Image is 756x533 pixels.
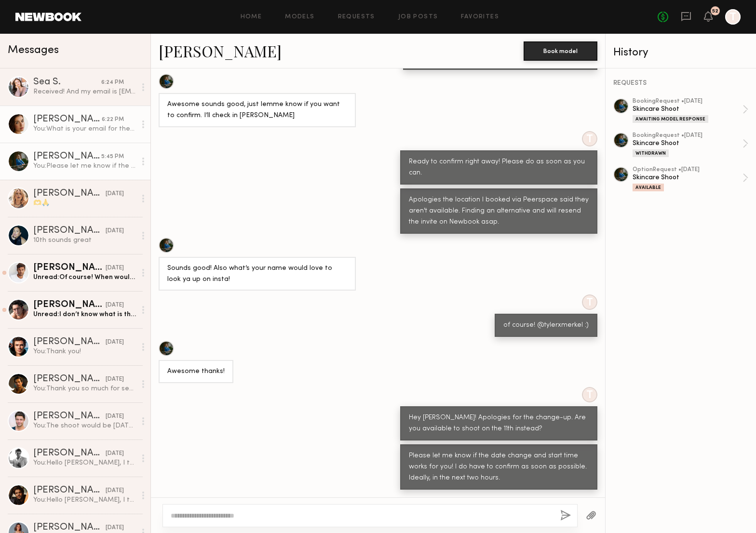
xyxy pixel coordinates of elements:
[33,189,106,199] div: [PERSON_NAME]
[524,46,597,54] a: Book model
[613,47,748,58] div: History
[241,14,262,20] a: Home
[33,347,136,356] div: You: Thank you!
[633,98,742,105] div: booking Request • [DATE]
[167,366,225,377] div: Awesome thanks!
[106,338,124,347] div: [DATE]
[409,413,589,435] div: Hey [PERSON_NAME]! Apologies for the change-up. Are you available to shoot on the 11th instead?
[285,14,314,20] a: Models
[33,161,136,171] div: You: Please let me know if the date change and start time works for you! I do have to confirm as ...
[101,78,124,87] div: 6:24 PM
[33,449,106,458] div: [PERSON_NAME]
[106,375,124,384] div: [DATE]
[409,157,589,179] div: Ready to confirm right away! Please do as soon as you can.
[106,449,124,458] div: [DATE]
[33,412,106,421] div: [PERSON_NAME]
[409,195,589,228] div: Apologies the location I booked via Peerspace said they aren't available. Finding an alternative ...
[106,523,124,533] div: [DATE]
[8,45,59,56] span: Messages
[33,115,102,124] div: [PERSON_NAME]
[409,451,589,484] div: Please let me know if the date change and start time works for you! I do have to confirm as soon ...
[633,133,748,157] a: bookingRequest •[DATE]Skincare ShootWithdrawn
[106,412,124,421] div: [DATE]
[106,189,124,199] div: [DATE]
[33,124,136,133] div: You: What is your email for the call sheet?
[613,80,748,87] div: REQUESTS
[102,115,124,124] div: 6:22 PM
[633,133,742,139] div: booking Request • [DATE]
[33,300,106,310] div: [PERSON_NAME]
[106,227,124,236] div: [DATE]
[633,173,742,182] div: Skincare Shoot
[33,374,106,384] div: [PERSON_NAME]
[33,523,106,533] div: [PERSON_NAME]
[712,9,718,14] div: 52
[633,105,742,114] div: Skincare Shoot
[633,184,664,191] div: Available
[106,301,124,310] div: [DATE]
[461,14,499,20] a: Favorites
[33,337,106,347] div: [PERSON_NAME]
[101,152,124,161] div: 5:45 PM
[106,264,124,273] div: [DATE]
[338,14,375,20] a: Requests
[524,41,597,61] button: Book model
[633,167,748,191] a: optionRequest •[DATE]Skincare ShootAvailable
[33,236,136,245] div: 10th sounds great
[33,486,106,495] div: [PERSON_NAME]
[33,78,101,87] div: Sea S.
[633,139,742,148] div: Skincare Shoot
[159,40,282,61] a: [PERSON_NAME]
[633,98,748,123] a: bookingRequest •[DATE]Skincare ShootAwaiting Model Response
[633,115,708,123] div: Awaiting Model Response
[33,263,106,273] div: [PERSON_NAME]
[503,320,589,331] div: of course! @tylerxmerkel :)
[33,421,136,430] div: You: The shoot would be [DATE] or 13th. Still determining the rate with the client, but I believe...
[633,167,742,173] div: option Request • [DATE]
[106,486,124,495] div: [DATE]
[33,199,136,208] div: 🫶🙏
[33,495,136,505] div: You: Hello [PERSON_NAME], I think you would be a great fit for an upcoming video I'm planning for...
[167,99,347,121] div: Awesome sounds good, just lemme know if you want to confirm. I’ll check in [PERSON_NAME]
[33,226,106,236] div: [PERSON_NAME]
[33,458,136,467] div: You: Hello [PERSON_NAME], I think you would be a great fit for an upcoming video I'm planning for...
[33,152,101,161] div: [PERSON_NAME]
[725,9,741,25] a: T
[167,263,347,285] div: Sounds good! Also what’s your name would love to look ya up on insta!
[33,384,136,393] div: You: Thank you so much for sending that info along! Forwarding it to the client now :)
[398,14,438,20] a: Job Posts
[33,87,136,96] div: Received! And my email is [EMAIL_ADDRESS][DOMAIN_NAME]
[33,310,136,319] div: Unread: I don’t know what is the vibe
[633,149,669,157] div: Withdrawn
[33,273,136,282] div: Unread: Of course! When would the shoot take place? Could you share a few more details? Thanks a ...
